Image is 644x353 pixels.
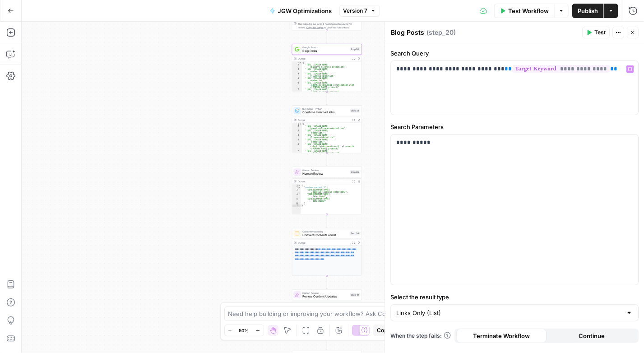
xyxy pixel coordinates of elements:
g: Edge from step_21 to step_26 [326,153,328,166]
span: Toggle code folding, rows 1 through 11 [299,61,302,64]
span: Combine Internal Links [303,110,349,115]
div: 3 [292,130,302,134]
g: Edge from step_18 to step_20 [326,30,328,43]
span: ( step_20 ) [426,28,456,37]
label: Select the result type [390,293,639,302]
span: Toggle code folding, rows 1 through 7 [298,184,301,186]
div: Step 24 [350,232,360,236]
button: JGW Optimizations [264,4,338,18]
div: 7 [292,150,302,154]
div: Human ReviewReview Content UpdatesStep 19Output{ "content_updates":"# What is Passive Liveness De... [292,289,362,337]
div: Output [298,57,350,60]
label: Search Parameters [390,122,639,131]
div: 4 [292,73,302,77]
a: When the step fails: [390,332,451,340]
button: Test Workflow [494,4,554,18]
g: Edge from step_26 to step_24 [326,214,328,228]
span: Review Content Updates [303,294,349,299]
div: 5 [292,139,302,143]
div: 5 [292,198,301,202]
span: Human Review [303,291,349,295]
div: Step 19 [351,293,360,297]
span: Copy [377,326,390,334]
div: Step 26 [350,170,360,174]
div: 1 [292,61,302,64]
span: Publish [578,6,598,15]
span: Google Search [303,46,348,49]
span: 50% [239,327,249,334]
div: Output [298,241,350,245]
button: Test [582,27,610,38]
g: Edge from step_24 to step_19 [326,276,328,289]
div: Google SearchBlog PostsStep 20Output[ "[URL][DOMAIN_NAME] /passive-liveness-detection/", "[URL][D... [292,44,362,92]
span: Human Review [303,172,348,176]
span: Content Processing [303,230,348,233]
div: 5 [292,77,302,82]
div: This output is too large & has been abbreviated for review. to view the full content. [298,22,360,29]
img: o3r9yhbrn24ooq0tey3lueqptmfj [295,231,300,236]
div: Output [298,118,350,122]
span: Human Review [303,168,348,172]
span: Toggle code folding, rows 2 through 6 [298,186,301,189]
div: 4 [292,193,301,198]
div: Step 20 [350,47,360,51]
div: 6 [292,82,302,88]
div: Run Code · PythonCombine Internal LinksStep 21Output[ "[URL][DOMAIN_NAME] /passive-liveness-detec... [292,105,362,153]
span: Terminate Workflow [473,331,530,340]
div: 2 [292,125,302,130]
span: Toggle code folding, rows 1 through 11 [299,123,302,125]
label: Search Query [390,49,639,58]
span: Test Workflow [508,6,549,15]
span: Run Code · Python [303,107,349,111]
div: Step 21 [351,109,360,113]
span: Test [594,28,606,37]
span: JGW Optimizations [278,6,332,15]
input: Links Only (List) [396,308,622,317]
div: 7 [292,204,301,207]
button: Copy [373,325,394,336]
span: Blog Posts [303,49,348,53]
g: Edge from step_20 to step_21 [326,92,328,105]
g: Edge from step_19 to step_25 [326,337,328,350]
span: Copy the output [306,26,324,29]
div: 2 [292,64,302,68]
textarea: Blog Posts [391,28,424,37]
div: 1 [292,123,302,125]
div: 2 [292,186,301,189]
span: Continue [579,331,605,340]
span: Version 7 [343,7,368,15]
div: Output [298,180,350,183]
button: Continue [547,329,637,343]
div: 7 [292,88,302,93]
div: 6 [292,143,302,150]
span: Convert Content Format [303,233,348,237]
button: Version 7 [339,5,380,17]
div: 3 [292,189,301,193]
div: 4 [292,134,302,139]
div: Human ReviewHuman ReviewStep 26Output{ "review_content_1":[ "[URL][DOMAIN_NAME] /passive-liveness... [292,167,362,214]
div: 3 [292,68,302,73]
div: 1 [292,184,301,186]
div: 6 [292,202,301,204]
button: Publish [572,4,603,18]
